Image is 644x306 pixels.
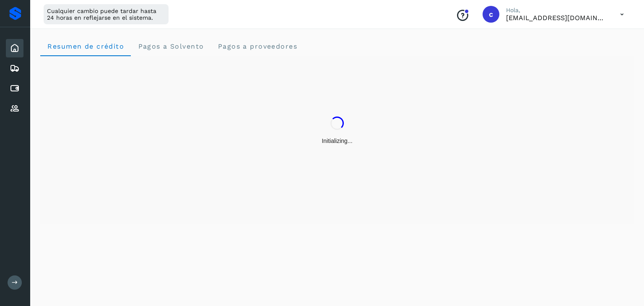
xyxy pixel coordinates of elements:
[47,42,124,50] span: Resumen de crédito
[6,99,23,118] div: Proveedores
[506,14,607,22] p: contabilidad@qdemexico.com
[217,42,297,50] span: Pagos a proveedores
[6,59,23,78] div: Embarques
[506,7,607,14] p: Hola,
[44,4,169,24] div: Cualquier cambio puede tardar hasta 24 horas en reflejarse en el sistema.
[138,42,204,50] span: Pagos a Solvento
[6,39,23,57] div: Inicio
[6,79,23,98] div: Cuentas por pagar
